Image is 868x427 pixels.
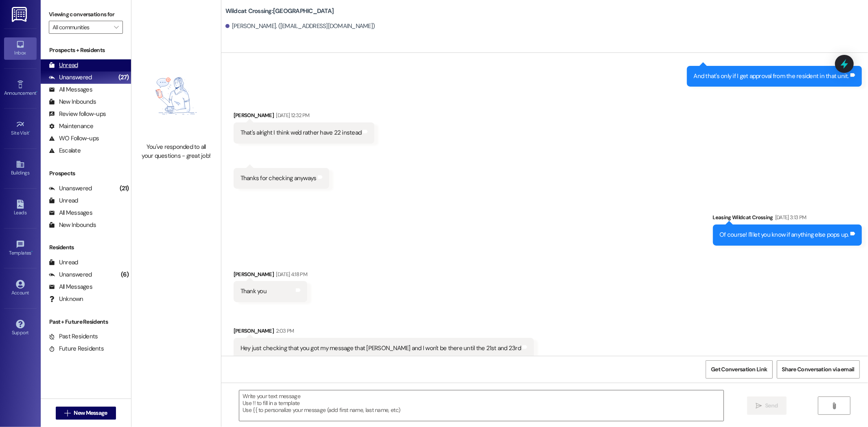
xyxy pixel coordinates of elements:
[49,196,78,205] div: Unread
[49,98,96,106] div: New Inbounds
[49,295,83,303] div: Unknown
[720,231,849,239] div: Of course! I'll let you know if anything else pops up.
[36,89,37,95] span: •
[747,396,787,415] button: Send
[49,8,123,21] label: Viewing conversations for
[4,277,37,299] a: Account
[274,111,309,120] div: [DATE] 12:32 PM
[225,7,334,15] b: Wildcat Crossing: [GEOGRAPHIC_DATA]
[52,21,110,34] input: All communities
[29,129,31,135] span: •
[140,143,212,160] div: You've responded to all your questions - great job!
[756,403,762,409] i: 
[234,327,534,338] div: [PERSON_NAME]
[713,213,862,224] div: Leasing Wildcat Crossing
[765,401,778,410] span: Send
[74,409,107,417] span: New Message
[56,407,116,420] button: New Message
[49,270,92,279] div: Unanswered
[241,344,521,353] div: Hey just checking that you got my message that [PERSON_NAME] and I won't be there until the 21st ...
[41,243,131,252] div: Residents
[241,174,317,183] div: Thanks for checking anyways
[49,344,104,353] div: Future Residents
[64,410,70,416] i: 
[140,53,212,139] img: empty-state
[49,110,106,118] div: Review follow-ups
[49,122,94,131] div: Maintenance
[241,287,267,296] div: Thank you
[274,327,294,335] div: 2:03 PM
[49,146,81,155] div: Escalate
[49,85,92,94] div: All Messages
[706,360,772,379] button: Get Conversation Link
[49,73,92,82] div: Unanswered
[49,134,99,143] div: WO Follow-ups
[234,111,375,122] div: [PERSON_NAME]
[41,169,131,178] div: Prospects
[4,118,37,139] a: Site Visit •
[777,360,860,379] button: Share Conversation via email
[49,258,78,267] div: Unread
[31,249,33,255] span: •
[49,209,92,217] div: All Messages
[49,283,92,291] div: All Messages
[234,270,307,281] div: [PERSON_NAME]
[4,197,37,219] a: Leads
[782,365,855,374] span: Share Conversation via email
[118,182,131,195] div: (21)
[4,157,37,179] a: Buildings
[241,129,362,137] div: That's alright I think we'd rather have 22 instead
[49,332,98,341] div: Past Residents
[711,365,767,374] span: Get Conversation Link
[274,270,307,279] div: [DATE] 4:18 PM
[41,46,131,54] div: Prospects + Residents
[49,221,96,229] div: New Inbounds
[116,71,131,84] div: (27)
[831,403,837,409] i: 
[114,24,118,30] i: 
[773,213,807,222] div: [DATE] 3:13 PM
[49,184,92,193] div: Unanswered
[4,317,37,339] a: Support
[41,318,131,326] div: Past + Future Residents
[119,268,131,281] div: (6)
[694,72,849,81] div: And that's only if I get approval from the resident in that unit.
[225,22,375,30] div: [PERSON_NAME]. ([EMAIL_ADDRESS][DOMAIN_NAME])
[49,61,78,70] div: Unread
[4,237,37,259] a: Templates •
[4,37,37,59] a: Inbox
[12,7,28,22] img: ResiDesk Logo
